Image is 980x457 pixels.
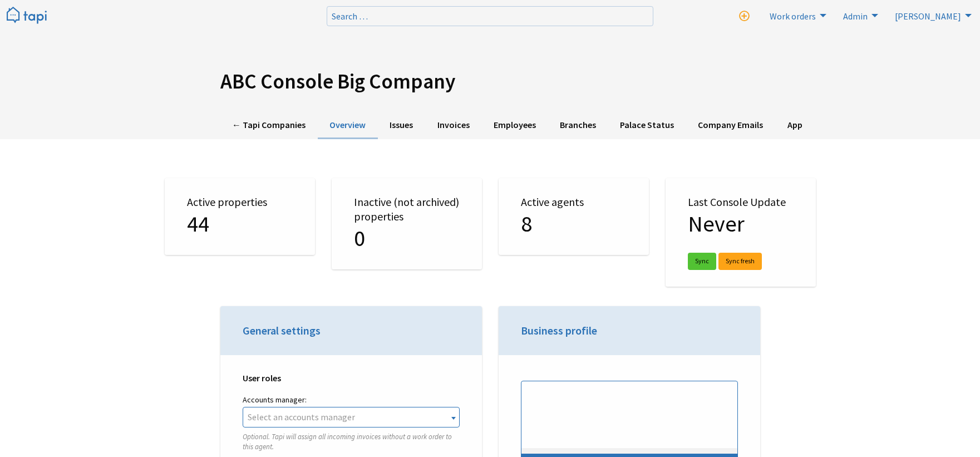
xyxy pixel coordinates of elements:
a: App [775,112,814,139]
a: Admin [836,7,881,24]
a: Company Emails [686,112,775,139]
h1: ABC Console Big Company [220,69,760,94]
li: Josh [888,7,974,24]
a: Issues [378,112,425,139]
span: Search … [332,11,368,22]
a: Overview [318,112,378,139]
span: 8 [521,210,532,238]
span: Never [688,210,745,238]
span: Work orders [770,11,816,22]
div: Active properties [165,178,315,255]
a: ← Tapi Companies [220,112,318,139]
a: Employees [481,112,548,139]
span: [PERSON_NAME] [895,11,961,22]
a: Sync [688,253,716,270]
img: Tapi logo [7,7,47,25]
span: Select an accounts manager [248,411,355,422]
a: Branches [548,112,608,139]
p: Optional. Tapi will assign all incoming invoices without a work order to this agent. [243,432,460,452]
strong: User roles [243,372,281,384]
a: Palace Status [608,112,686,139]
a: Invoices [425,112,481,139]
div: Active agents [499,178,649,255]
label: Accounts manager: [243,393,460,407]
span: Admin [843,11,868,22]
h3: General settings [243,323,460,338]
a: Work orders [763,7,829,24]
div: Last Console Update [666,178,816,287]
span: 44 [187,210,209,238]
a: Sync fresh [718,253,762,270]
i: New work order [739,11,750,22]
a: [PERSON_NAME] [888,7,974,24]
div: Inactive (not archived) properties [332,178,482,269]
span: 0 [354,224,365,252]
h3: Business profile [521,323,738,338]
